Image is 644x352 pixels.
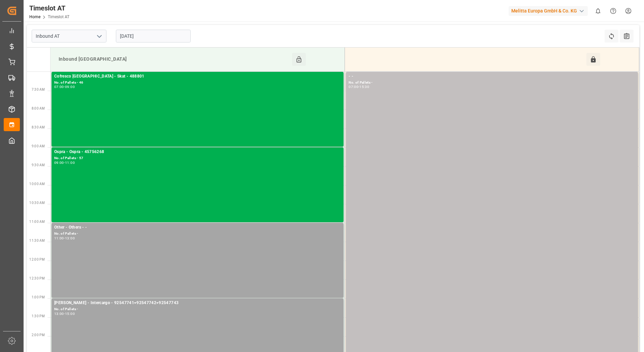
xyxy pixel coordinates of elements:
[64,161,65,164] div: -
[32,107,45,110] span: 8:00 AM
[606,3,621,19] button: Help Center
[29,239,45,242] span: 11:30 AM
[32,125,45,129] span: 8:30 AM
[32,314,45,318] span: 1:30 PM
[509,4,590,17] button: Melitta Europa GmbH & Co. KG
[29,3,69,13] div: Timeslot AT
[64,312,65,315] div: -
[32,295,45,299] span: 1:00 PM
[29,276,45,280] span: 12:30 PM
[590,3,606,19] button: show 0 new notifications
[54,300,341,306] div: [PERSON_NAME] - Intercargo - 92547741+92547742+92547743
[54,73,341,80] div: Cofresco [GEOGRAPHIC_DATA] - Skat - 488801
[54,155,341,161] div: No. of Pallets - 57
[349,80,635,86] div: No. of Pallets -
[54,231,341,237] div: No. of Pallets -
[56,53,292,66] div: Inbound [GEOGRAPHIC_DATA]
[358,85,359,88] div: -
[65,161,75,164] div: 11:00
[54,80,341,86] div: No. of Pallets - 46
[29,201,45,205] span: 10:30 AM
[32,163,45,167] span: 9:30 AM
[65,237,75,240] div: 13:00
[32,30,106,42] input: Type to search/select
[29,182,45,186] span: 10:00 AM
[359,85,369,88] div: 15:30
[54,149,341,155] div: Ospra - Ospra - 45756268
[349,73,635,80] div: - -
[54,237,64,240] div: 11:00
[54,224,341,231] div: Other - Others - -
[32,144,45,148] span: 9:00 AM
[29,220,45,224] span: 11:00 AM
[29,14,40,19] a: Home
[65,85,75,88] div: 09:00
[64,85,65,88] div: -
[32,88,45,91] span: 7:30 AM
[54,306,341,312] div: No. of Pallets -
[54,161,64,164] div: 09:00
[116,30,191,42] input: DD-MM-YYYY
[349,85,358,88] div: 07:00
[94,31,104,41] button: open menu
[509,6,588,16] div: Melitta Europa GmbH & Co. KG
[64,237,65,240] div: -
[32,333,45,337] span: 2:00 PM
[29,258,45,261] span: 12:00 PM
[54,85,64,88] div: 07:00
[65,312,75,315] div: 15:00
[54,312,64,315] div: 13:00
